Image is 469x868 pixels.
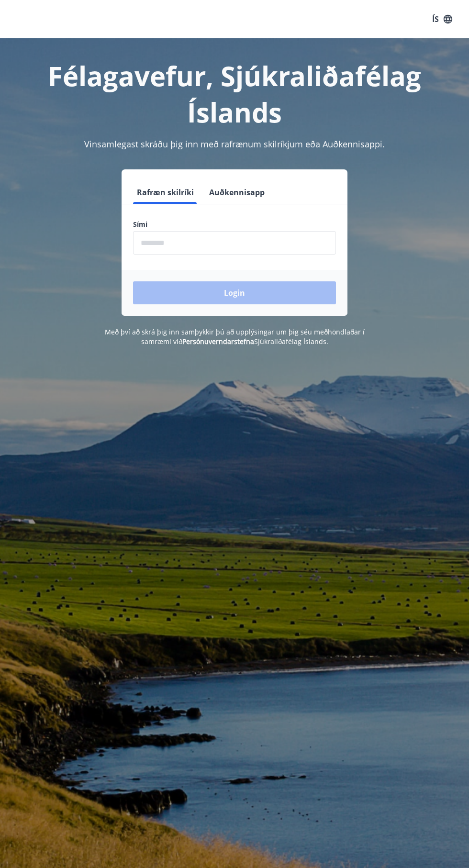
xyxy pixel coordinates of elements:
[84,138,385,150] span: Vinsamlegast skráðu þig inn með rafrænum skilríkjum eða Auðkennisappi.
[427,11,458,28] button: ÍS
[11,57,458,130] h1: Félagavefur, Sjúkraliðafélag Íslands
[205,181,268,204] button: Auðkennisapp
[133,181,198,204] button: Rafræn skilríki
[105,327,365,346] span: Með því að skrá þig inn samþykkir þú að upplýsingar um þig séu meðhöndlaðar í samræmi við Sjúkral...
[182,337,254,346] a: Persónuverndarstefna
[133,220,336,229] label: Sími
